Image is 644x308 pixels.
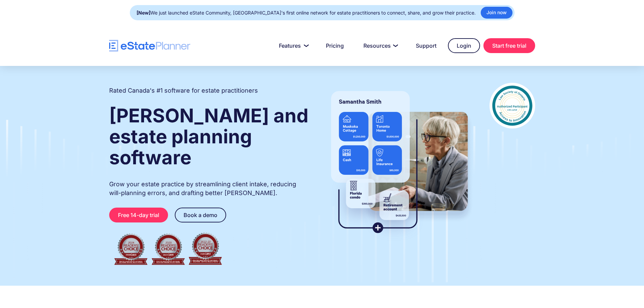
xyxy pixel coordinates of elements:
[323,83,476,242] img: estate planner showing wills to their clients, using eState Planner, a leading estate planning so...
[483,38,535,53] a: Start free trial
[448,38,480,53] a: Login
[481,7,512,19] a: Join now
[109,86,258,95] h2: Rated Canada's #1 software for estate practitioners
[109,180,309,197] p: Grow your estate practice by streamlining client intake, reducing will-planning errors, and draft...
[109,208,168,222] a: Free 14-day trial
[408,39,445,52] a: Support
[318,39,352,52] a: Pricing
[137,8,476,18] div: We just launched eState Community, [GEOGRAPHIC_DATA]'s first online network for estate practition...
[137,10,150,16] strong: [New]
[175,208,226,222] a: Book a demo
[271,39,314,52] a: Features
[109,40,190,52] a: home
[355,39,404,52] a: Resources
[109,104,308,169] strong: [PERSON_NAME] and estate planning software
